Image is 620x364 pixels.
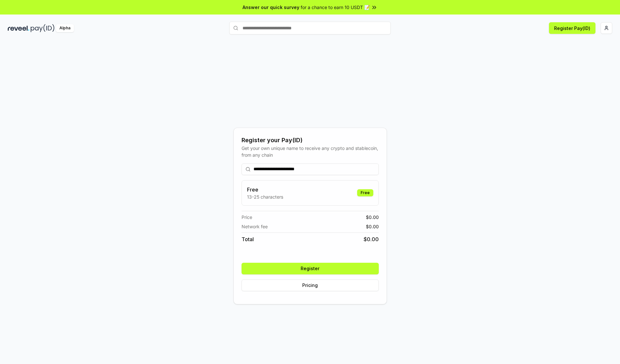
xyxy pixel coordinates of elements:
[366,223,379,230] span: $ 0.00
[56,24,74,32] div: Alpha
[242,136,379,145] div: Register your Pay(ID)
[242,223,268,230] span: Network fee
[242,235,254,243] span: Total
[301,4,370,11] span: for a chance to earn 10 USDT 📝
[8,24,29,32] img: reveel_dark
[242,263,379,274] button: Register
[366,214,379,221] span: $ 0.00
[357,189,373,196] div: Free
[243,4,299,11] span: Answer our quick survey
[242,280,379,291] button: Pricing
[549,22,595,34] button: Register Pay(ID)
[242,214,252,221] span: Price
[247,193,283,200] p: 13-25 characters
[247,186,283,193] h3: Free
[31,24,55,32] img: pay_id
[364,235,379,243] span: $ 0.00
[242,145,379,158] div: Get your own unique name to receive any crypto and stablecoin, from any chain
